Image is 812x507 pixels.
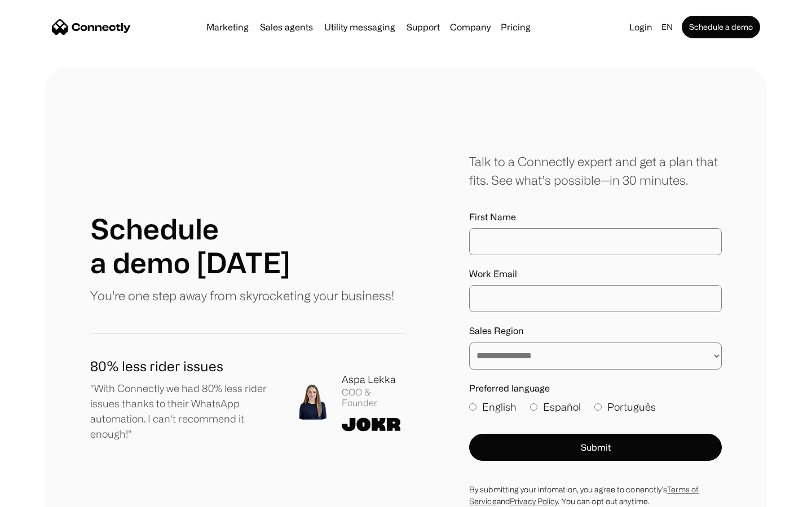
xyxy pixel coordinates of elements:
a: Privacy Policy [510,497,558,505]
a: Login [625,19,657,35]
a: Pricing [496,23,535,32]
div: COO & Founder [342,387,406,408]
input: Português [594,403,602,411]
input: Español [530,403,537,411]
a: Schedule a demo [682,16,760,38]
a: Sales agents [255,23,317,32]
label: First Name [469,212,722,223]
div: By submitting your infomation, you agree to conenctly’s and . You can opt out anytime. [469,483,722,507]
a: Terms of Service [469,485,699,505]
label: Español [530,399,581,415]
h1: Schedule a demo [DATE] [90,212,290,279]
ul: Language list [23,487,68,503]
button: Submit [469,434,722,461]
label: Português [594,399,656,415]
h1: 80% less rider issues [90,356,276,376]
aside: Language selected: English [11,486,68,503]
label: English [469,399,517,415]
a: Marketing [202,23,253,32]
a: Utility messaging [320,23,400,32]
label: Work Email [469,269,722,279]
div: en [661,19,673,35]
div: Aspa Lekka [342,372,406,387]
label: Preferred language [469,383,722,394]
p: "With Connectly we had 80% less rider issues thanks to their WhatsApp automation. I can't recomme... [90,381,276,442]
div: Company [450,19,491,35]
input: English [469,403,476,411]
label: Sales Region [469,326,722,336]
a: Support [402,23,444,32]
p: You're one step away from skyrocketing your business! [90,286,394,305]
div: Talk to a Connectly expert and get a plan that fits. See what’s possible—in 30 minutes. [469,152,722,189]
